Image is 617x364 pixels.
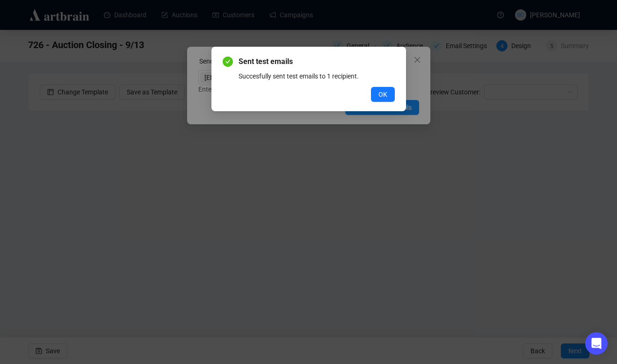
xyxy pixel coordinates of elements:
[239,71,395,81] div: Succesfully sent test emails to 1 recipient.
[378,89,387,100] span: OK
[585,332,608,355] div: Open Intercom Messenger
[371,87,395,102] button: OK
[239,56,395,67] span: Sent test emails
[223,57,233,67] span: check-circle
